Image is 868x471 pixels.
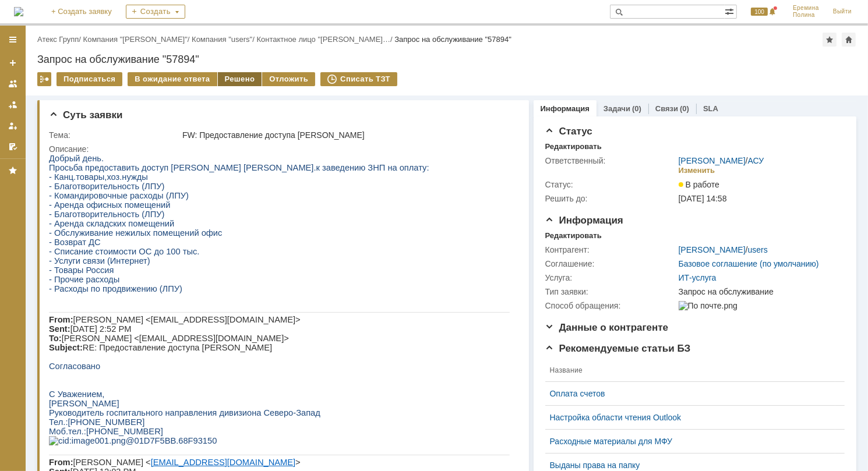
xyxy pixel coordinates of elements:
div: FW: Предоставление доступа [PERSON_NAME] [182,130,513,140]
a: Информация [541,104,590,113]
a: ИТ-услуга [679,273,717,282]
a: Связи [655,104,678,113]
div: (0) [632,104,641,113]
div: Сделать домашней страницей [842,33,856,47]
a: Создать заявку [3,54,22,72]
a: Заявки на командах [3,75,22,93]
div: Создать [126,5,185,19]
div: / [256,35,394,44]
th: Название [545,359,835,382]
a: Мои согласования [3,137,22,156]
div: Тема: [49,130,180,140]
span: В работе [679,180,719,189]
span: Статус [545,126,592,137]
div: Запрос на обслуживание [679,287,839,296]
a: Расходные материалы для МФУ [550,437,831,446]
span: [PHONE_NUMBER] [19,264,96,273]
a: [EMAIL_ADDRESS][DOMAIN_NAME] [90,323,235,332]
span: к заведению ЗНП на оплату: [267,9,380,19]
div: Редактировать [545,142,602,151]
a: SLA [703,104,718,113]
div: Соглашение: [545,259,676,268]
div: Услуга: [545,273,676,282]
div: Работа с массовостью [37,72,51,86]
div: Запрос на обслуживание "57894" [394,35,511,44]
div: / [192,35,256,44]
a: Оплата счетов [550,389,831,398]
a: [PERSON_NAME] [679,156,746,165]
div: Запрос на обслуживание "57894" [37,54,856,65]
a: Атекс Групп [37,35,79,44]
a: Выданы права на папку [550,461,831,470]
a: Компания "users" [192,35,252,44]
span: Суть заявки [49,109,122,121]
a: Настройка области чтения Outlook [550,413,831,422]
div: Решить до: [545,194,676,203]
div: Ответственный: [545,156,676,165]
img: logo [14,7,23,16]
a: Задачи [604,104,630,113]
div: Добавить в избранное [823,33,837,47]
a: users [748,245,768,254]
div: / [37,35,83,44]
a: АСУ [748,156,764,165]
a: Контактное лицо "[PERSON_NAME]… [256,35,390,44]
span: : [16,264,19,273]
a: Заявки в моей ответственности [3,95,22,114]
div: Описание: [49,144,515,154]
a: Перейти на домашнюю страницу [14,7,23,16]
a: [EMAIL_ADDRESS][DOMAIN_NAME] [102,304,246,313]
span: Расширенный поиск [725,5,736,16]
span: Рекомендуемые статьи БЗ [545,343,691,354]
span: Данные о контрагенте [545,322,669,333]
div: (0) [680,104,689,113]
a: Мои заявки [3,116,22,135]
span: Полина [793,12,819,19]
div: Редактировать [545,231,602,240]
a: Компания "[PERSON_NAME]" [83,35,188,44]
div: Изменить [679,166,715,175]
div: Тип заявки: [545,287,676,296]
div: / [679,156,764,165]
div: Статус: [545,180,676,189]
div: / [83,35,192,44]
div: Способ обращения: [545,301,676,310]
div: Контрагент: [545,245,676,254]
span: [DATE] 14:58 [679,194,727,203]
span: : [35,273,37,282]
img: По почте.png [679,301,738,310]
a: Базовое соглашение (по умолчанию) [679,259,819,268]
a: [PERSON_NAME] [679,245,746,254]
div: / [679,245,768,254]
span: Еремина [793,5,819,12]
span: 100 [751,8,768,16]
span: [PHONE_NUMBER] [37,273,114,282]
span: Информация [545,215,623,226]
